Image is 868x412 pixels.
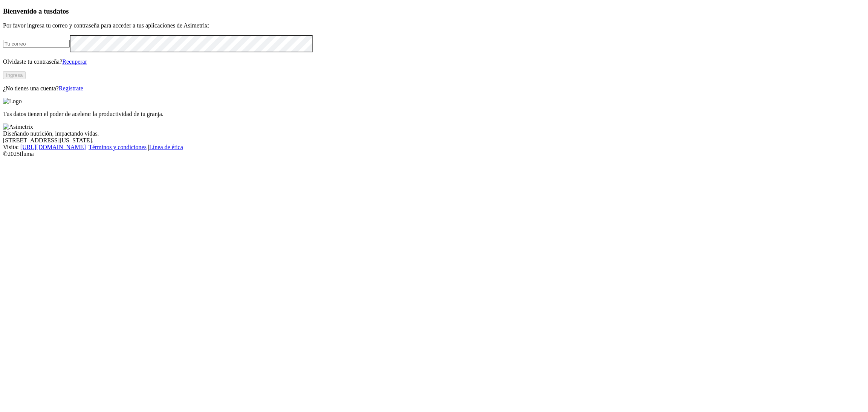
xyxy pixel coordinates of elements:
div: Diseñando nutrición, impactando vidas. [3,130,865,137]
div: Visita : | | [3,144,865,151]
p: Olvidaste tu contraseña? [3,58,865,65]
img: Logo [3,98,22,105]
div: © 2025 Iluma [3,151,865,157]
p: ¿No tienes una cuenta? [3,85,865,92]
p: Tus datos tienen el poder de acelerar la productividad de tu granja. [3,111,865,117]
span: datos [53,7,69,15]
p: Por favor ingresa tu correo y contraseña para acceder a tus aplicaciones de Asimetrix: [3,22,865,29]
a: [URL][DOMAIN_NAME] [20,144,86,150]
a: Términos y condiciones [89,144,147,150]
a: Línea de ética [149,144,183,150]
input: Tu correo [3,40,70,48]
a: Regístrate [59,85,83,92]
a: Recuperar [62,58,87,65]
div: [STREET_ADDRESS][US_STATE]. [3,137,865,144]
h3: Bienvenido a tus [3,7,865,15]
button: Ingresa [3,71,26,79]
img: Asimetrix [3,124,33,130]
